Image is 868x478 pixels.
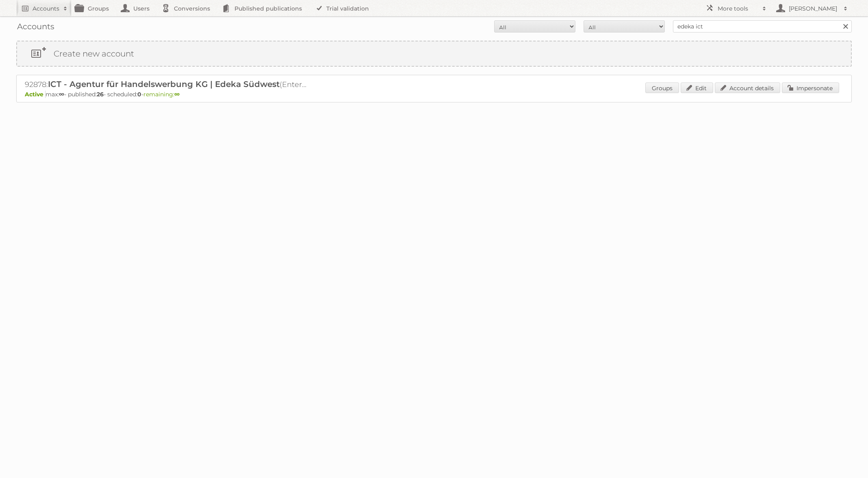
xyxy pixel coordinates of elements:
[782,83,839,93] a: Impersonate
[681,83,713,93] a: Edit
[25,79,309,90] h2: 92878: (Enterprise ∞) - TRIAL
[17,41,851,66] a: Create new account
[137,91,141,98] strong: 0
[174,91,180,98] strong: ∞
[25,91,46,98] span: Active
[715,83,780,93] a: Account details
[143,91,180,98] span: remaining:
[33,4,59,13] h2: Accounts
[718,4,758,13] h2: More tools
[25,91,843,98] p: max: - published: - scheduled: -
[59,91,64,98] strong: ∞
[787,4,840,13] h2: [PERSON_NAME]
[48,79,280,89] span: ICT - Agentur für Handelswerbung KG | Edeka Südwest
[645,83,679,93] a: Groups
[97,91,104,98] strong: 26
